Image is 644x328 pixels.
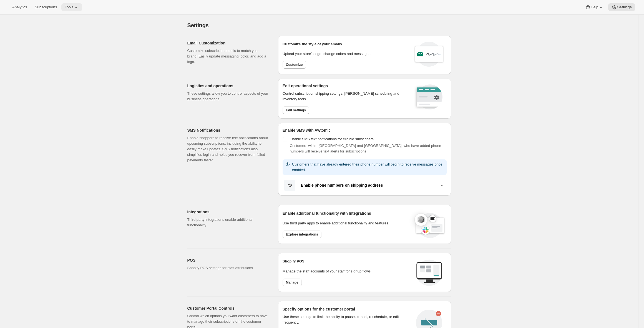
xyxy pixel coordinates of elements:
[286,232,318,237] span: Explore integrations
[187,22,209,28] span: Settings
[65,5,73,9] span: Tools
[187,135,269,163] p: Enable shoppers to receive text notifications about upcoming subscriptions, including the ability...
[290,137,374,141] span: Enable SMS text notifications for eligible subscribers
[283,259,412,264] h2: Shopify POS
[187,209,269,215] h2: Integrations
[283,51,371,57] p: Upload your store’s logo, change colors and messages.
[283,41,342,47] p: Customize the style of your emails
[286,280,298,285] span: Manage
[283,83,407,89] h2: Edit operational settings
[591,5,598,9] span: Help
[608,3,635,11] button: Settings
[283,314,412,325] div: Use these settings to limit the ability to pause, cancel, reschedule, or edit frequency.
[283,61,306,69] button: Customize
[61,3,82,11] button: Tools
[283,221,409,226] p: Use third party apps to enable additional functionality and features.
[283,269,412,274] p: Manage the staff accounts of your staff for signup flows
[301,183,383,187] b: Enable phone numbers on shipping address
[283,91,407,102] p: Control subscription shipping settings, [PERSON_NAME] scheduling and inventory tools.
[187,265,269,271] p: Shopify POS settings for staff attributions
[283,127,447,133] h2: Enable SMS with Awtomic
[283,106,309,114] button: Edit settings
[35,5,57,9] span: Subscriptions
[292,162,444,173] p: Customers that have already entered their phone number will begin to receive messages once enabled.
[286,108,306,112] span: Edit settings
[187,83,269,89] h2: Logistics and operations
[283,306,412,312] h2: Specify options for the customer portal
[187,306,269,311] h2: Customer Portal Controls
[187,217,269,228] p: Third party integrations enable additional functionality.
[283,231,321,238] button: Explore integrations
[283,211,409,216] h2: Enable additional functionality with Integrations
[283,279,302,286] button: Manage
[12,5,27,9] span: Analytics
[187,48,269,65] p: Customize subscription emails to match your brand. Easily update messaging, color, and add a logo.
[283,179,447,191] button: Enable phone numbers on shipping address
[187,40,269,46] h2: Email Customization
[187,257,269,263] h2: POS
[617,5,632,9] span: Settings
[582,3,607,11] button: Help
[9,3,30,11] button: Analytics
[290,144,441,153] span: Customers within [GEOGRAPHIC_DATA] and [GEOGRAPHIC_DATA], who have added phone numbers will recei...
[187,127,269,133] h2: SMS Notifications
[31,3,60,11] button: Subscriptions
[187,91,269,102] p: These settings allow you to control aspects of your business operations.
[286,62,303,67] span: Customize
